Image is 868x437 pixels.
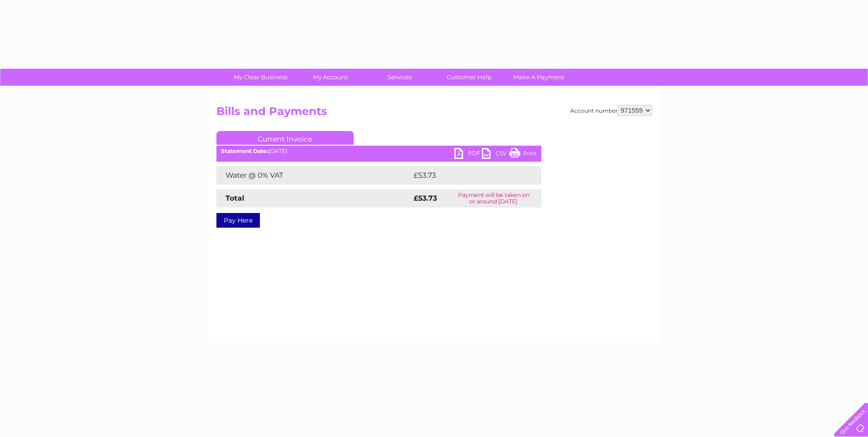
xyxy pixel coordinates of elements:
[216,131,354,145] a: Current Invoice
[216,148,541,154] div: [DATE]
[482,148,509,161] a: CSV
[216,105,652,122] h2: Bills and Payments
[414,194,437,202] strong: £53.73
[454,148,482,161] a: PDF
[501,69,577,86] a: Make A Payment
[223,69,298,86] a: My Clear Business
[509,148,537,161] a: Print
[216,166,411,185] td: Water @ 0% VAT
[570,105,652,116] div: Account number
[431,69,507,86] a: Customer Help
[216,213,260,228] a: Pay Here
[411,166,523,185] td: £53.73
[446,189,541,208] td: Payment will be taken on or around [DATE]
[221,147,268,154] b: Statement Date:
[292,69,368,86] a: My Account
[226,194,244,202] strong: Total
[362,69,437,86] a: Services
